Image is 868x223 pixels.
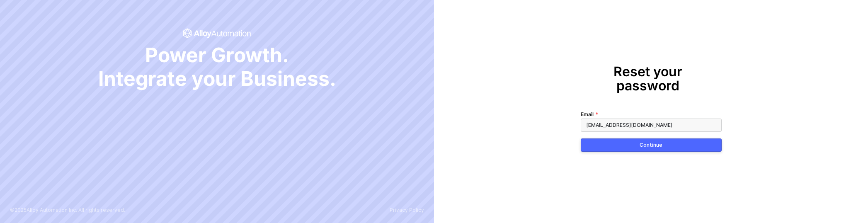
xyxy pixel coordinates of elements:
a: Privacy Policy [390,207,424,213]
input: Email [581,119,722,132]
span: icon-success [183,28,251,38]
button: Continue [581,138,722,152]
div: Continue [640,142,662,148]
p: © 2025 Alloy Automation Inc. All rights reserved. [10,207,125,213]
span: Power Growth. Integrate your Business. [98,43,336,91]
label: Email [581,110,599,119]
h1: Reset your password [581,65,715,92]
